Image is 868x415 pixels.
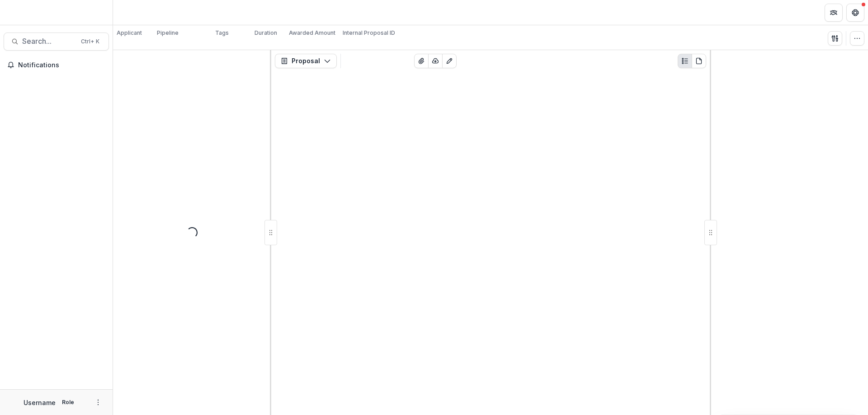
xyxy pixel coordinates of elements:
[93,397,104,408] button: More
[157,29,179,37] p: Pipeline
[442,54,457,68] button: Edit as form
[117,29,142,37] p: Applicant
[825,4,843,22] button: Partners
[692,54,706,68] button: PDF view
[289,29,335,37] p: Awarded Amount
[846,4,864,22] button: Get Help
[24,398,56,407] p: Username
[22,37,75,46] span: Search...
[255,29,277,37] p: Duration
[4,33,109,51] button: Search...
[343,29,395,37] p: Internal Proposal ID
[275,54,337,68] button: Proposal
[59,398,77,406] p: Role
[4,58,109,72] button: Notifications
[215,29,229,37] p: Tags
[678,54,692,68] button: Plaintext view
[79,37,101,47] div: Ctrl + K
[414,54,429,68] button: View Attached Files
[18,61,105,69] span: Notifications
